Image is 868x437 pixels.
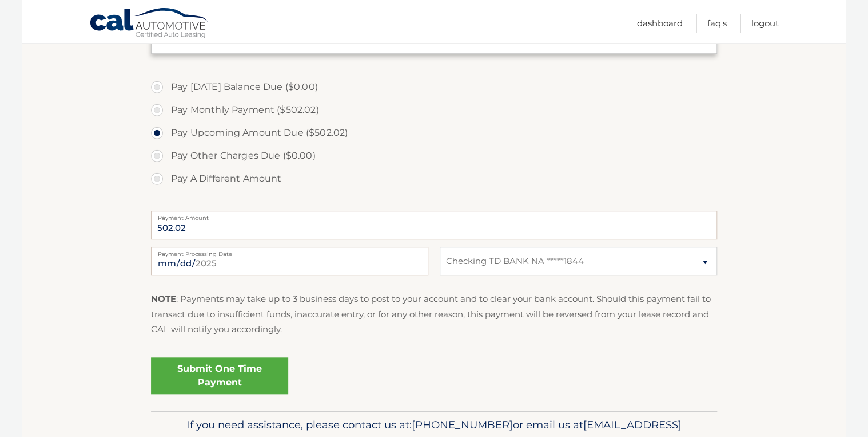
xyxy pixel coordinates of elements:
[151,76,717,99] label: Pay [DATE] Balance Due ($0.00)
[151,357,288,394] a: Submit One Time Payment
[151,293,176,304] strong: NOTE
[151,211,717,239] input: Payment Amount
[151,121,717,144] label: Pay Upcoming Amount Due ($502.02)
[151,292,717,337] p: : Payments may take up to 3 business days to post to your account and to clear your bank account....
[151,247,428,275] input: Payment Date
[151,99,717,121] label: Pay Monthly Payment ($502.02)
[151,167,717,190] label: Pay A Different Amount
[637,14,683,33] a: Dashboard
[151,247,428,256] label: Payment Processing Date
[151,211,717,220] label: Payment Amount
[89,7,209,41] a: Cal Automotive
[151,144,717,167] label: Pay Other Charges Due ($0.00)
[707,14,727,33] a: FAQ's
[412,418,513,431] span: [PHONE_NUMBER]
[751,14,779,33] a: Logout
